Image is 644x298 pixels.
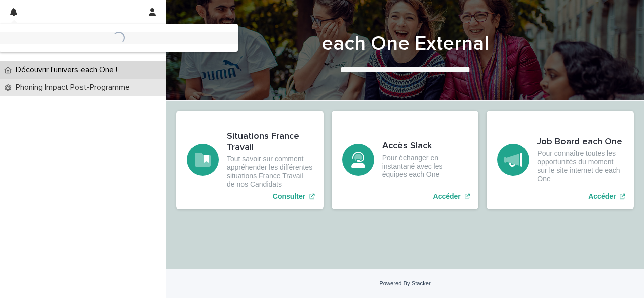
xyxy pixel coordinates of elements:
[487,111,634,209] a: Accéder
[176,111,324,209] a: Consulter
[12,65,125,75] p: Découvrir l'univers each One !
[537,149,623,183] p: Pour connaître toutes les opportunités du moment sur le site internet de each One
[227,131,313,153] h3: Situations France Travail
[382,154,468,179] p: Pour échanger en instantané avec les équipes each One
[433,192,461,201] p: Accéder
[382,141,468,152] h3: Accès Slack
[332,111,479,209] a: Accéder
[379,280,430,286] a: Powered By Stacker
[176,32,634,56] h1: each One External
[227,155,313,188] p: Tout savoir sur comment appréhender les différentes situations France Travail de nos Candidats
[537,137,623,148] h3: Job Board each One
[588,192,616,201] p: Accéder
[12,83,138,92] p: Phoning Impact Post-Programme
[273,192,305,201] p: Consulter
